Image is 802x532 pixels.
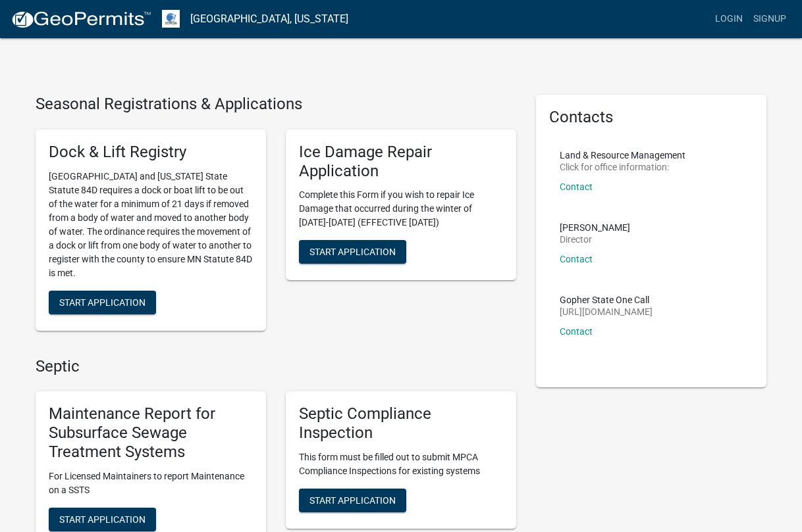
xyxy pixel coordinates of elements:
button: Start Application [299,240,406,264]
p: [URL][DOMAIN_NAME] [560,307,653,316]
p: Gopher State One Call [560,295,653,304]
p: Click for office information: [560,162,685,172]
a: Signup [748,7,791,32]
button: Start Application [49,291,156,314]
img: Otter Tail County, Minnesota [162,10,180,28]
h5: Contacts [549,108,753,127]
span: Start Application [59,514,146,524]
a: [GEOGRAPHIC_DATA], [US_STATE] [190,8,348,30]
a: Contact [560,181,593,192]
p: [PERSON_NAME] [560,223,630,232]
span: Start Application [309,495,396,505]
p: [GEOGRAPHIC_DATA] and [US_STATE] State Statute 84D requires a dock or boat lift to be out of the ... [49,170,253,280]
p: For Licensed Maintainers to report Maintenance on a SSTS [49,470,253,497]
h5: Dock & Lift Registry [49,143,253,162]
a: Contact [560,254,593,264]
a: Login [710,7,748,32]
p: Complete this Form if you wish to repair Ice Damage that occurred during the winter of [DATE]-[DA... [299,188,503,230]
h5: Maintenance Report for Subsurface Sewage Treatment Systems [49,404,253,461]
button: Start Application [299,489,406,512]
h4: Seasonal Registrations & Applications [36,95,516,114]
span: Start Application [309,247,396,257]
button: Start Application [49,508,156,531]
p: This form must be filled out to submit MPCA Compliance Inspections for existing systems [299,450,503,478]
span: Start Application [59,297,146,307]
h5: Ice Damage Repair Application [299,143,503,181]
h4: Septic [36,357,516,376]
h5: Septic Compliance Inspection [299,404,503,443]
p: Land & Resource Management [560,151,685,160]
p: Director [560,235,630,244]
a: Contact [560,326,593,337]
